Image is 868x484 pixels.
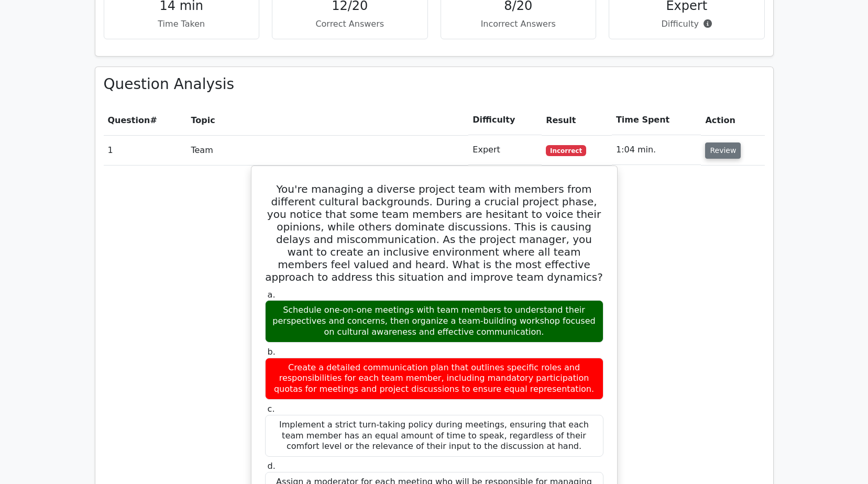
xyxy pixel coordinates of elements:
[265,300,603,342] div: Schedule one-on-one meetings with team members to understand their perspectives and concerns, the...
[268,347,276,357] span: b.
[281,18,419,30] p: Correct Answers
[701,105,764,135] th: Action
[468,105,542,135] th: Difficulty
[104,135,187,165] td: 1
[113,18,251,30] p: Time Taken
[268,404,275,414] span: c.
[618,18,756,30] p: Difficulty
[265,415,603,457] div: Implement a strict turn-taking policy during meetings, ensuring that each team member has an equa...
[542,105,612,135] th: Result
[104,105,187,135] th: #
[186,135,468,165] td: Team
[186,105,468,135] th: Topic
[612,105,701,135] th: Time Spent
[612,135,701,165] td: 1:04 min.
[264,183,605,283] h5: You're managing a diverse project team with members from different cultural backgrounds. During a...
[108,115,150,125] span: Question
[705,142,741,159] button: Review
[265,358,603,400] div: Create a detailed communication plan that outlines specific roles and responsibilities for each t...
[546,145,586,156] span: Incorrect
[268,290,276,300] span: a.
[449,18,588,30] p: Incorrect Answers
[468,135,542,165] td: Expert
[104,75,765,93] h3: Question Analysis
[268,461,276,471] span: d.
